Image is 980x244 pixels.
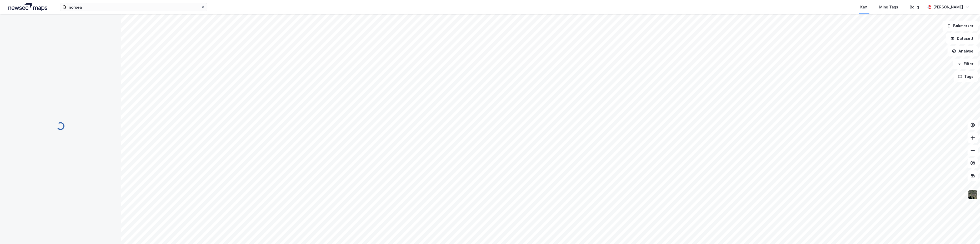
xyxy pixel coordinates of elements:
button: Tags [953,71,978,82]
img: 9k= [968,190,978,200]
input: Søk på adresse, matrikkel, gårdeiere, leietakere eller personer [67,3,201,11]
button: Filter [953,59,978,69]
button: Bokmerker [942,21,978,31]
img: spinner.a6d8c91a73a9ac5275cf975e30b51cfb.svg [56,122,65,130]
iframe: Chat Widget [954,219,980,244]
button: Analyse [947,46,978,56]
div: [PERSON_NAME] [933,4,963,10]
img: logo.a4113a55bc3d86da70a041830d287a7e.svg [8,3,47,11]
div: Bolig [910,4,919,10]
div: Mine Tags [879,4,898,10]
div: Kart [860,4,868,10]
button: Datasett [946,33,978,44]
